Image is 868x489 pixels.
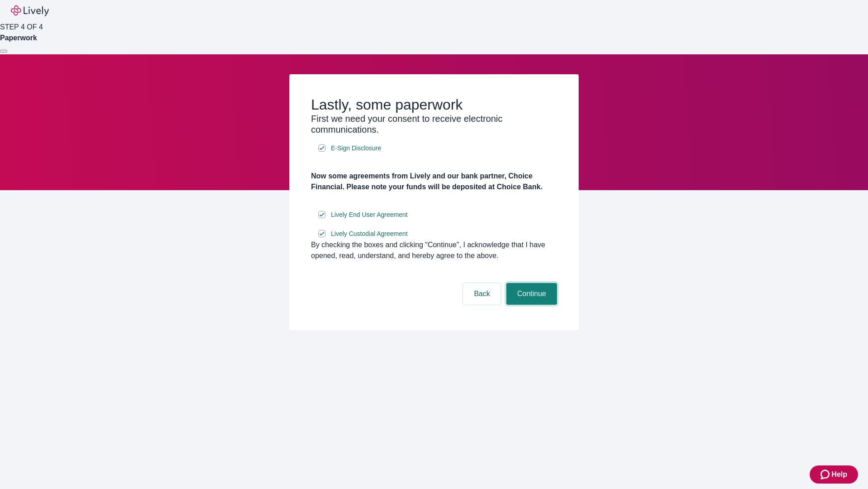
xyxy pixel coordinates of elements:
span: E-Sign Disclosure [331,144,381,153]
h3: First we need your consent to receive electronic communications. [311,113,557,135]
button: Back [463,283,501,305]
span: Lively Custodial Agreement [331,229,408,239]
h4: Now some agreements from Lively and our bank partner, Choice Financial. Please note your funds wi... [311,171,557,192]
span: Help [831,469,847,480]
img: Lively [11,5,49,16]
a: e-sign disclosure document [329,209,410,221]
div: By checking the boxes and clicking “Continue", I acknowledge that I have opened, read, understand... [311,240,557,261]
a: e-sign disclosure document [329,143,383,154]
button: Zendesk support iconHelp [810,465,858,484]
button: Continue [506,283,557,305]
h2: Lastly, some paperwork [311,96,557,113]
a: e-sign disclosure document [329,228,410,240]
span: Lively End User Agreement [331,210,408,220]
svg: Zendesk support icon [821,469,831,480]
